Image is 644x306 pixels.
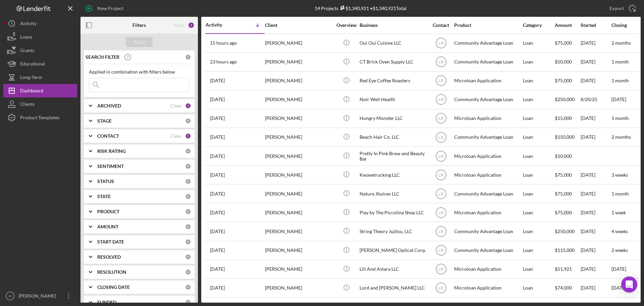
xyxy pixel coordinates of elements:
[438,229,444,234] text: LR
[185,299,191,305] div: 0
[265,147,332,165] div: [PERSON_NAME]
[454,72,521,90] div: Microloan Application
[265,242,332,259] div: [PERSON_NAME]
[523,53,554,71] div: Loan
[360,260,427,278] div: Lili And Astara LLC
[265,23,332,28] div: Client
[581,91,611,108] div: 8/20/25
[523,204,554,221] div: Loan
[555,172,572,178] span: $75,000
[581,185,611,203] div: [DATE]
[265,222,332,240] div: [PERSON_NAME]
[360,147,427,165] div: Pretty In Pink Brow and Beauty Bar
[454,34,521,52] div: Community Advantage Loan
[97,300,116,305] b: FUNDED
[210,97,225,102] time: 2025-09-28 22:54
[611,266,626,272] time: [DATE]
[97,148,126,154] b: RISK RATING
[97,269,126,275] b: RESOLUTION
[265,53,332,71] div: [PERSON_NAME]
[523,91,554,108] div: Loan
[185,118,191,124] div: 0
[97,118,112,124] b: STAGE
[454,260,521,278] div: Microloan Application
[170,133,182,139] div: Clear
[126,37,153,47] button: Apply
[97,254,121,260] b: RESOLVED
[523,260,554,278] div: Loan
[438,154,444,159] text: LR
[611,78,629,83] time: 1 month
[185,54,191,60] div: 0
[581,53,611,71] div: [DATE]
[89,69,190,75] div: Applied in combination with filters below
[185,209,191,215] div: 0
[210,59,237,64] time: 2025-10-02 18:58
[360,128,427,146] div: Beach Hair Co. LLC
[97,2,123,15] div: New Project
[3,44,77,57] button: Grants
[210,191,225,196] time: 2025-09-03 08:59
[454,166,521,184] div: Microloan Application
[555,115,572,121] span: $15,000
[428,23,453,28] div: Contact
[555,228,575,234] span: $250,000
[210,154,225,159] time: 2025-09-10 17:22
[188,22,195,29] div: 2
[265,204,332,221] div: [PERSON_NAME]
[555,247,575,253] span: $115,000
[97,239,124,245] b: START DATE
[97,209,119,214] b: PRODUCT
[185,269,191,275] div: 0
[8,294,12,298] text: LR
[20,57,45,72] div: Educational
[581,128,611,146] div: [DATE]
[611,134,631,140] time: 2 months
[611,96,626,102] time: [DATE]
[185,193,191,200] div: 0
[523,242,554,259] div: Loan
[523,147,554,165] div: Loan
[3,84,77,97] button: Dashboard
[581,222,611,240] div: [DATE]
[555,134,575,140] span: $150,000
[360,242,427,259] div: [PERSON_NAME] Optical Corp.
[315,5,407,11] div: 14 Projects • $1,340,921 Total
[20,30,32,45] div: Loans
[523,279,554,297] div: Loan
[611,210,626,215] time: 1 week
[454,147,521,165] div: Microloan Application
[265,34,332,52] div: [PERSON_NAME]
[438,97,444,102] text: LR
[438,286,444,291] text: LR
[3,17,77,30] button: Activity
[210,172,225,178] time: 2025-09-03 17:57
[523,72,554,90] div: Loan
[97,103,121,108] b: ARCHIVED
[581,279,611,297] div: [DATE]
[438,60,444,64] text: LR
[555,191,572,196] span: $75,000
[360,23,427,28] div: Business
[185,148,191,154] div: 0
[3,30,77,44] a: Loans
[265,166,332,184] div: [PERSON_NAME]
[360,204,427,221] div: Play by The Piccolina Shop LLC
[210,266,225,272] time: 2025-08-22 13:39
[3,111,77,124] button: Product Templates
[611,172,628,178] time: 3 weeks
[80,2,130,15] button: New Project
[581,72,611,90] div: [DATE]
[338,5,369,11] div: $1,340,921
[555,266,572,272] span: $51,921
[581,166,611,184] div: [DATE]
[3,97,77,111] button: Clients
[210,40,237,46] time: 2025-10-03 03:27
[265,91,332,108] div: [PERSON_NAME]
[206,22,235,28] div: Activity
[185,224,191,230] div: 0
[3,57,77,71] button: Educational
[3,71,77,84] button: Long-Term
